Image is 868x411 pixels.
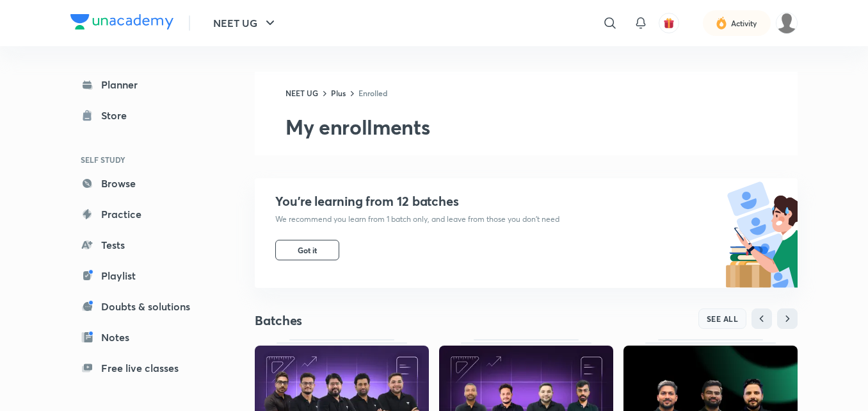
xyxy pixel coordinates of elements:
button: Got it [275,240,339,260]
a: Playlist [70,263,219,289]
a: Browse [70,171,219,196]
a: Plus [331,88,346,98]
h6: SELF STUDY [70,149,219,171]
a: Practice [70,201,219,227]
a: NEET UG [285,88,318,98]
a: Store [70,103,219,128]
a: Company Logo [70,14,173,33]
h2: My enrollments [285,114,798,140]
img: Company Logo [70,14,173,29]
a: Free live classes [70,355,219,381]
h4: You’re learning from 12 batches [275,194,559,209]
button: SEE ALL [698,308,747,329]
img: avatar [663,17,675,29]
a: Planner [70,72,219,97]
a: Enrolled [358,88,387,98]
img: activity [716,15,727,31]
button: NEET UG [205,10,285,36]
a: Doubts & solutions [70,294,219,319]
a: Notes [70,324,219,350]
span: Got it [298,245,317,255]
div: Store [101,108,134,123]
button: avatar [659,13,679,33]
img: batch [725,178,798,288]
img: VIVEK [776,12,798,34]
p: We recommend you learn from 1 batch only, and leave from those you don’t need [275,214,559,224]
a: Tests [70,232,219,258]
span: SEE ALL [707,314,739,323]
h4: Batches [255,312,526,329]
